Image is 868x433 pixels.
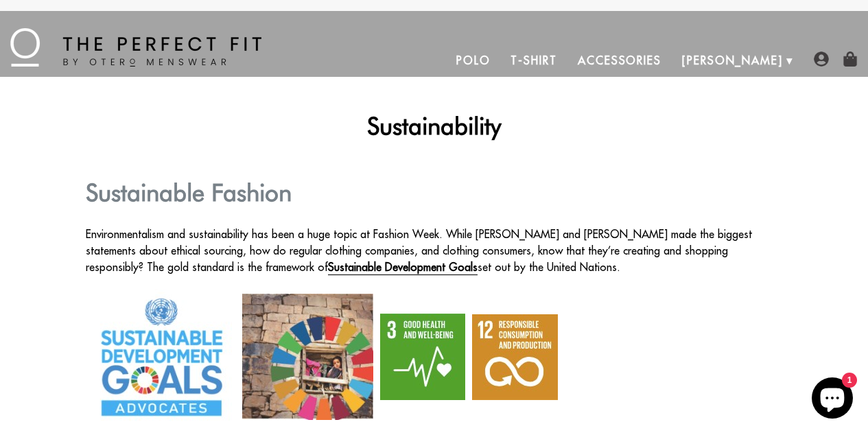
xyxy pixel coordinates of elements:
[86,226,783,275] p: Environmentalism and sustainability has been a huge topic at Fashion Week. While [PERSON_NAME] an...
[10,28,261,67] img: The Perfect Fit - by Otero Menswear - Logo
[500,44,567,77] a: T-Shirt
[328,260,478,275] a: Sustainable Development Goals
[843,51,858,67] img: shopping-bag-icon.png
[814,51,829,67] img: user-account-icon.png
[567,44,672,77] a: Accessories
[86,111,783,140] h1: Sustainability
[86,178,292,207] strong: Sustainable Fashion
[328,260,478,274] strong: Sustainable Development Goals
[672,44,793,77] a: [PERSON_NAME]
[808,377,857,422] inbox-online-store-chat: Shopify online store chat
[446,44,501,77] a: Polo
